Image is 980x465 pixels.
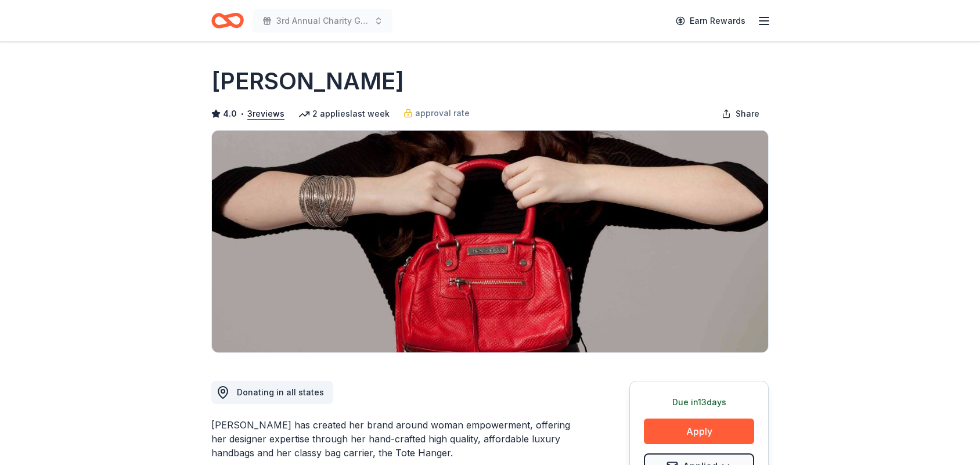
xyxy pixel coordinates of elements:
button: Share [712,102,769,125]
a: Earn Rewards [669,10,752,31]
button: 3rd Annual Charity Golf Outing [253,9,392,33]
a: Home [211,7,244,34]
button: Apply [644,419,754,444]
span: 3rd Annual Charity Golf Outing [276,14,369,28]
span: Share [736,107,759,121]
img: Image for Jacki Easlick [212,131,768,352]
div: Due in 13 days [644,395,754,409]
a: approval rate [403,106,470,120]
div: [PERSON_NAME] has created her brand around woman empowerment, offering her designer expertise thr... [211,418,574,460]
span: • [240,109,244,118]
span: 4.0 [223,107,237,121]
button: 3reviews [247,107,284,121]
span: Donating in all states [237,387,324,397]
h1: [PERSON_NAME] [211,65,404,98]
div: 2 applies last week [298,107,390,121]
span: approval rate [415,106,470,120]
